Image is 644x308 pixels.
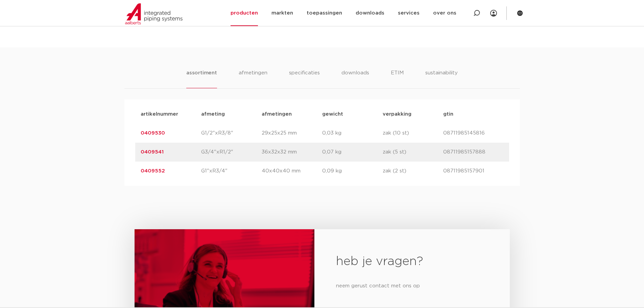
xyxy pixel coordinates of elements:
p: verpakking [383,110,443,118]
a: 0409530 [141,131,165,136]
a: 0409541 [141,149,164,155]
p: G3/4"xR1/2" [201,148,262,156]
p: G1"xR3/4" [201,167,262,175]
p: zak (2 st) [383,167,443,175]
p: 0,09 kg [322,167,383,175]
p: 29x25x25 mm [262,129,322,137]
a: 0409552 [141,168,165,173]
p: afmetingen [262,110,322,118]
p: zak (10 st) [383,129,443,137]
p: 0,03 kg [322,129,383,137]
p: 0,07 kg [322,148,383,156]
p: G1/2"xR3/8" [201,129,262,137]
p: 08711985157888 [443,148,504,156]
li: assortiment [186,69,217,88]
p: afmeting [201,110,262,118]
li: ETIM [391,69,404,88]
p: 08711985157901 [443,167,504,175]
li: afmetingen [239,69,267,88]
p: neem gerust contact met ons op [336,281,488,291]
p: 40x40x40 mm [262,167,322,175]
p: gewicht [322,110,383,118]
p: 08711985145816 [443,129,504,137]
li: downloads [341,69,369,88]
p: gtin [443,110,504,118]
p: zak (5 st) [383,148,443,156]
h2: heb je vragen? [336,254,488,270]
p: artikelnummer [141,110,201,118]
li: specificaties [289,69,320,88]
p: 36x32x32 mm [262,148,322,156]
li: sustainability [425,69,458,88]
